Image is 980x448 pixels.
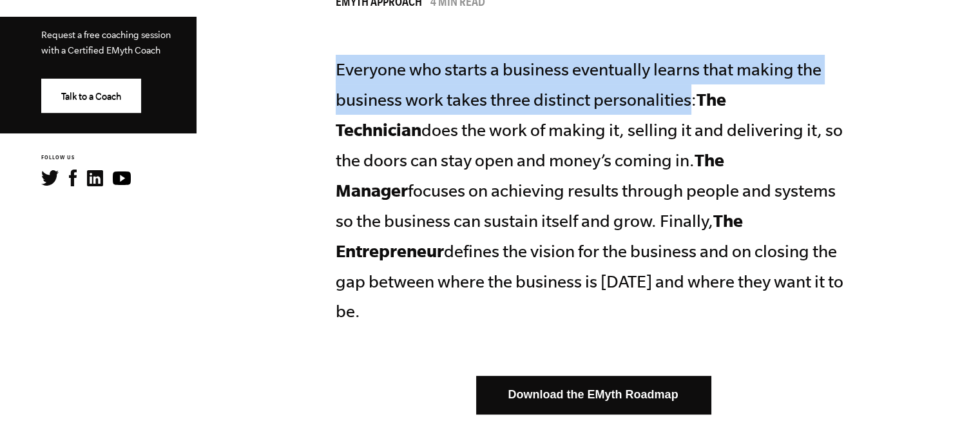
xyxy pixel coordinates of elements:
a: Talk to a Coach [41,79,141,113]
span: Talk to a Coach [61,92,121,102]
img: LinkedIn [87,170,103,186]
a: Download the EMyth Roadmap [476,376,711,414]
p: Request a free coaching session with a Certified EMyth Coach [41,27,176,58]
h6: FOLLOW US [41,154,197,162]
img: Twitter [41,170,59,186]
img: YouTube [113,171,131,185]
iframe: Chat Widget [916,386,980,448]
p: Everyone who starts a business eventually learns that making the business work takes three distin... [336,55,851,326]
img: Facebook [69,170,77,186]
